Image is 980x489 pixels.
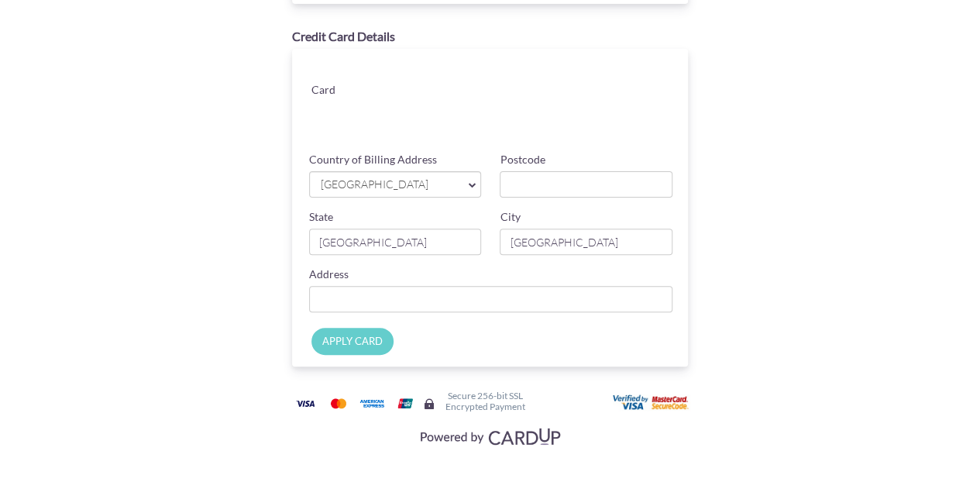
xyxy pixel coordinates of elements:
[311,328,394,355] input: APPLY CARD
[300,80,397,103] div: Card
[412,422,567,450] img: Visa, Mastercard
[290,394,321,413] img: Visa
[292,28,689,46] div: Credit Card Details
[309,209,333,225] label: State
[423,398,435,410] img: Secure lock
[323,394,354,413] img: Mastercard
[408,98,540,126] iframe: Secure card expiration date input frame
[408,64,674,92] iframe: Secure card number input frame
[445,391,525,411] h6: Secure 256-bit SSL Encrypted Payment
[356,394,387,413] img: American Express
[542,98,674,126] iframe: Secure card security code input frame
[390,394,421,413] img: Union Pay
[319,177,456,193] span: [GEOGRAPHIC_DATA]
[613,394,690,412] img: User card
[309,152,437,167] label: Country of Billing Address
[309,171,482,198] a: [GEOGRAPHIC_DATA]
[309,267,349,282] label: Address
[500,209,520,225] label: City
[500,152,545,167] label: Postcode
